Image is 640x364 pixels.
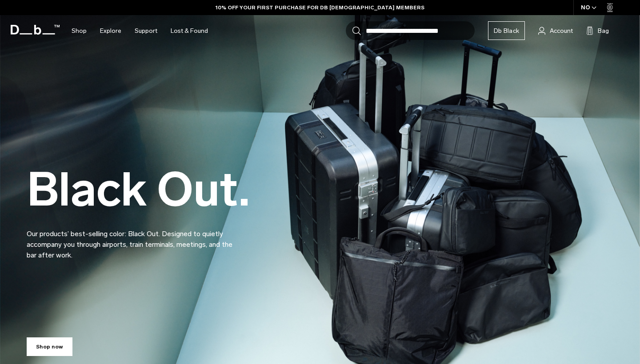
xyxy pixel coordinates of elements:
[27,166,250,213] h2: Black Out.
[488,21,525,40] a: Db Black
[598,26,609,36] span: Bag
[171,15,208,47] a: Lost & Found
[135,15,157,47] a: Support
[538,25,573,36] a: Account
[27,218,240,261] p: Our products’ best-selling color: Black Out. Designed to quietly accompany you through airports, ...
[27,337,72,356] a: Shop now
[65,15,215,47] nav: Main Navigation
[216,4,424,12] a: 10% OFF YOUR FIRST PURCHASE FOR DB [DEMOGRAPHIC_DATA] MEMBERS
[72,15,87,47] a: Shop
[100,15,121,47] a: Explore
[586,25,609,36] button: Bag
[550,26,573,36] span: Account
